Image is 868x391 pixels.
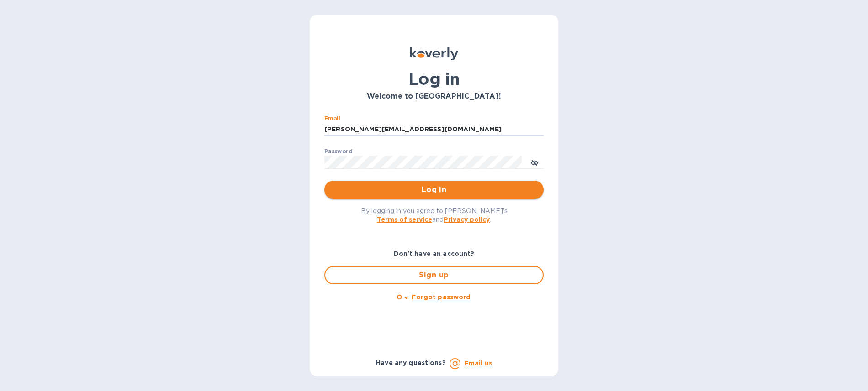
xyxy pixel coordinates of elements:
u: Forgot password [412,293,471,301]
a: Email us [464,360,492,367]
h3: Welcome to [GEOGRAPHIC_DATA]! [324,92,544,101]
label: Password [324,149,352,154]
button: Log in [324,181,544,199]
b: Have any questions? [376,359,446,366]
span: Log in [332,184,536,195]
a: Terms of service [377,216,432,223]
span: Sign up [333,270,535,281]
a: Privacy policy [444,216,490,223]
h1: Log in [324,69,544,89]
b: Don't have an account? [394,250,475,257]
button: toggle password visibility [525,153,544,171]
span: By logging in you agree to [PERSON_NAME]'s and . [361,207,508,223]
input: Enter email address [324,123,544,136]
label: Email [324,116,340,121]
button: Sign up [324,266,544,284]
img: Koverly [410,47,458,60]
